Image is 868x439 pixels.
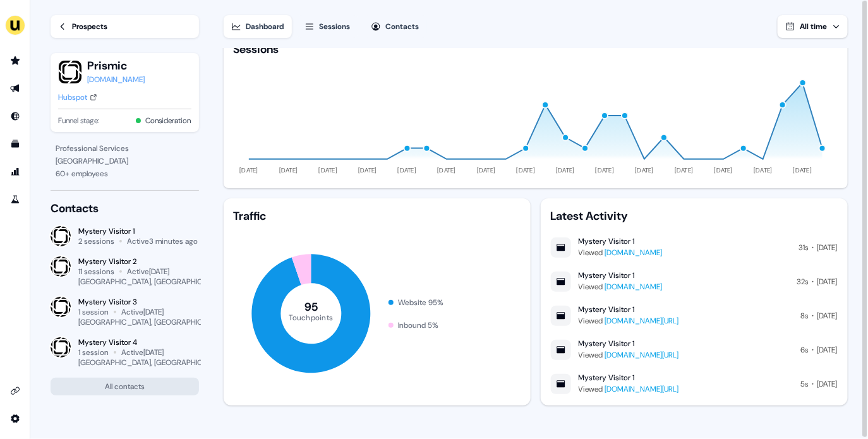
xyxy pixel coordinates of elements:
[579,280,663,293] div: Viewed
[817,344,838,356] div: [DATE]
[754,166,773,174] tspan: [DATE]
[358,166,377,174] tspan: [DATE]
[146,114,191,127] button: Consideration
[279,166,298,174] tspan: [DATE]
[5,134,25,154] a: Go to templates
[579,270,635,280] div: Mystery Visitor 1
[797,275,809,288] div: 32s
[5,51,25,71] a: Go to prospects
[87,58,145,73] button: Prismic
[556,166,575,174] tspan: [DATE]
[801,378,809,390] div: 5s
[579,349,679,361] div: Viewed
[78,317,227,327] div: [GEOGRAPHIC_DATA], [GEOGRAPHIC_DATA]
[5,78,25,99] a: Go to outbound experience
[56,155,194,167] div: [GEOGRAPHIC_DATA]
[127,236,198,246] div: Active 3 minutes ago
[579,236,635,246] div: Mystery Visitor 1
[78,337,199,347] div: Mystery Visitor 4
[5,106,25,126] a: Go to Inbound
[289,313,333,323] tspan: Touchpoints
[817,378,838,390] div: [DATE]
[397,166,416,174] tspan: [DATE]
[239,166,258,174] tspan: [DATE]
[318,166,337,174] tspan: [DATE]
[477,166,496,174] tspan: [DATE]
[234,42,279,57] div: Sessions
[579,304,635,315] div: Mystery Visitor 1
[5,162,25,182] a: Go to attribution
[596,166,615,174] tspan: [DATE]
[579,373,635,383] div: Mystery Visitor 1
[58,114,99,127] span: Funnel stage:
[800,21,828,32] span: All time
[51,15,199,38] a: Prospects
[51,378,199,395] button: All contacts
[801,344,809,356] div: 6s
[304,300,318,315] tspan: 95
[56,142,194,155] div: Professional Services
[605,282,663,292] a: [DOMAIN_NAME]
[246,20,284,33] div: Dashboard
[516,166,535,174] tspan: [DATE]
[51,201,199,216] div: Contacts
[817,275,838,288] div: [DATE]
[234,208,521,224] div: Traffic
[58,91,97,104] a: Hubspot
[78,236,114,246] div: 2 sessions
[579,246,663,259] div: Viewed
[399,319,439,332] div: Inbound 5 %
[817,241,838,254] div: [DATE]
[801,310,809,322] div: 8s
[56,167,194,180] div: 60 + employees
[635,166,654,174] tspan: [DATE]
[121,347,164,358] div: Active [DATE]
[551,208,838,224] div: Latest Activity
[579,339,635,349] div: Mystery Visitor 1
[437,166,456,174] tspan: [DATE]
[78,307,109,317] div: 1 session
[78,226,198,236] div: Mystery Visitor 1
[78,358,227,368] div: [GEOGRAPHIC_DATA], [GEOGRAPHIC_DATA]
[675,166,694,174] tspan: [DATE]
[386,20,419,33] div: Contacts
[793,166,812,174] tspan: [DATE]
[58,91,87,104] div: Hubspot
[605,350,679,360] a: [DOMAIN_NAME][URL]
[363,15,427,38] button: Contacts
[5,189,25,210] a: Go to experiments
[605,316,679,326] a: [DOMAIN_NAME][URL]
[78,297,199,307] div: Mystery Visitor 3
[121,307,164,317] div: Active [DATE]
[72,20,107,33] div: Prospects
[78,277,227,287] div: [GEOGRAPHIC_DATA], [GEOGRAPHIC_DATA]
[5,409,25,429] a: Go to integrations
[320,20,351,33] div: Sessions
[5,381,25,401] a: Go to integrations
[714,166,733,174] tspan: [DATE]
[87,73,145,86] a: [DOMAIN_NAME]
[579,383,679,395] div: Viewed
[127,267,169,277] div: Active [DATE]
[78,267,114,277] div: 11 sessions
[778,15,848,38] button: All time
[399,296,444,309] div: Website 95 %
[799,241,809,254] div: 31s
[605,248,663,258] a: [DOMAIN_NAME]
[297,15,358,38] button: Sessions
[78,256,199,267] div: Mystery Visitor 2
[817,310,838,322] div: [DATE]
[605,384,679,394] a: [DOMAIN_NAME][URL]
[579,315,679,327] div: Viewed
[78,347,109,358] div: 1 session
[224,15,292,38] button: Dashboard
